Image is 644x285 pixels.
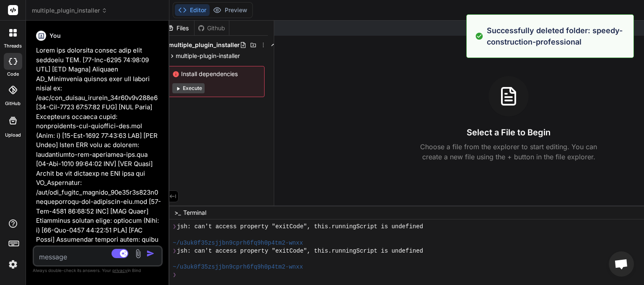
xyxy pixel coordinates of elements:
[173,263,303,271] span: ~/u3uk0f35zsjjbn9cprh6fq9h0p4tm2-wnxx
[172,70,259,78] span: Install dependencies
[210,4,251,16] button: Preview
[176,52,240,60] span: multiple-plugin-installer
[177,223,423,231] span: jsh: can't access property "exitCode", this.runningScript is undefined
[173,247,177,255] span: ❯
[173,223,177,231] span: ❯
[33,267,163,274] p: Always double-check its answers. Your in Bind
[146,249,155,258] img: icon
[172,83,205,93] button: Execute
[467,127,551,138] h3: Select a File to Begin
[112,268,127,273] span: privacy
[32,6,107,15] span: multiple_plugin_installer
[4,42,22,50] label: threads
[173,239,303,247] span: ~/u3uk0f35zsjjbn9cprh6fq9h0p4tm2-wnxx
[475,25,483,47] img: alert
[183,208,206,217] span: Terminal
[487,25,628,47] p: Successfully deleted folder: speedy-construction-professional
[5,132,21,139] label: Upload
[175,4,210,16] button: Editor
[49,32,61,40] h6: You
[7,71,19,78] label: code
[415,142,602,162] p: Choose a file from the explorer to start editing. You can create a new file using the + button in...
[164,24,194,32] div: Files
[5,100,21,107] label: GitHub
[133,249,143,259] img: attachment
[6,257,20,272] img: settings
[609,251,634,277] a: Open chat
[173,271,177,279] span: ❯
[195,24,229,32] div: Github
[169,41,240,49] span: multiple_plugin_installer
[177,247,423,255] span: jsh: can't access property "exitCode", this.runningScript is undefined
[174,208,181,217] span: >_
